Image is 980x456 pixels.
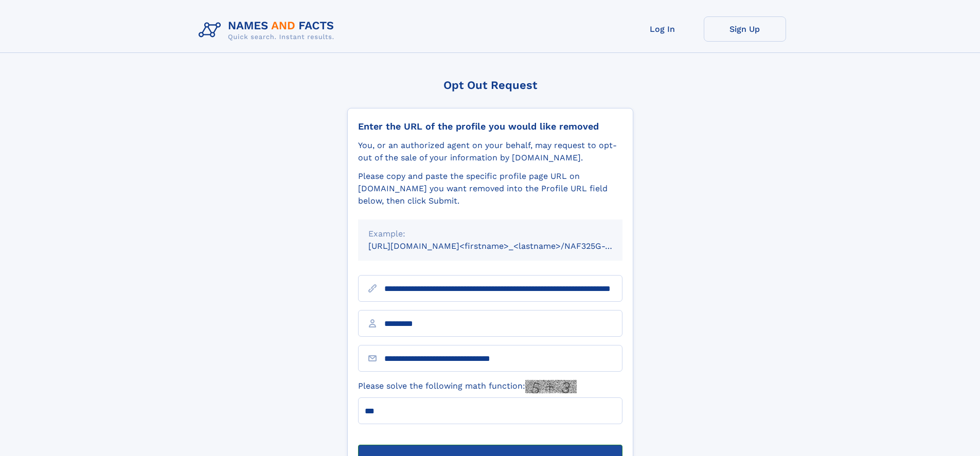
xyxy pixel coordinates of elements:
[358,170,622,207] div: Please copy and paste the specific profile page URL on [DOMAIN_NAME] you want removed into the Pr...
[358,139,622,164] div: You, or an authorized agent on your behalf, may request to opt-out of the sale of your informatio...
[347,79,633,92] div: Opt Out Request
[194,16,343,44] img: Logo Names and Facts
[358,380,577,393] label: Please solve the following math function:
[621,16,704,42] a: Log In
[704,16,786,42] a: Sign Up
[368,228,612,240] div: Example:
[368,241,642,251] small: [URL][DOMAIN_NAME]<firstname>_<lastname>/NAF325G-xxxxxxxx
[358,121,622,132] div: Enter the URL of the profile you would like removed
